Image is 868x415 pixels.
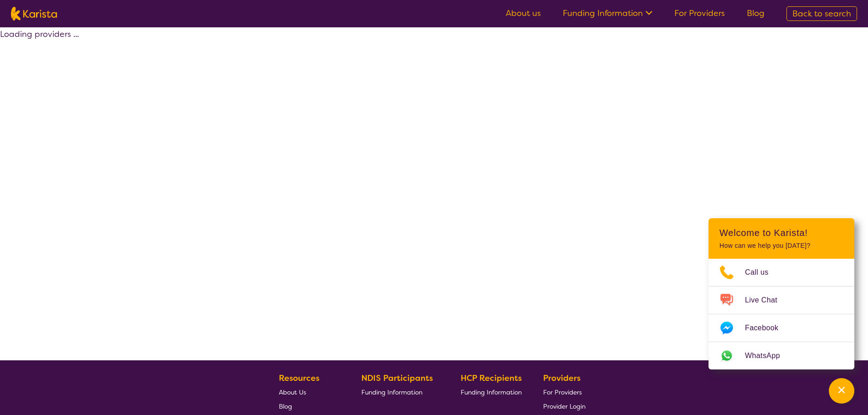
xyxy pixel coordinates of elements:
[11,7,57,20] img: Karista logo
[747,8,765,19] a: Blog
[461,388,522,396] span: Funding Information
[745,349,791,363] span: WhatsApp
[709,218,854,369] div: Channel Menu
[506,8,541,19] a: About us
[279,399,340,413] a: Blog
[543,388,582,396] span: For Providers
[279,385,340,399] a: About Us
[745,321,789,335] span: Facebook
[563,8,652,19] a: Funding Information
[786,6,857,21] a: Back to search
[709,342,854,369] a: Web link opens in a new tab.
[674,8,725,19] a: For Providers
[829,378,854,404] button: Channel Menu
[279,373,319,384] b: Resources
[461,385,522,399] a: Funding Information
[792,8,851,19] span: Back to search
[279,402,292,410] span: Blog
[361,385,440,399] a: Funding Information
[461,373,522,384] b: HCP Recipients
[745,266,780,279] span: Call us
[279,388,306,396] span: About Us
[543,399,586,413] a: Provider Login
[709,259,854,369] ul: Choose channel
[745,293,788,307] span: Live Chat
[543,402,586,410] span: Provider Login
[361,373,433,384] b: NDIS Participants
[361,388,422,396] span: Funding Information
[719,242,843,250] p: How can we help you [DATE]?
[543,385,586,399] a: For Providers
[719,227,843,238] h2: Welcome to Karista!
[543,373,580,384] b: Providers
